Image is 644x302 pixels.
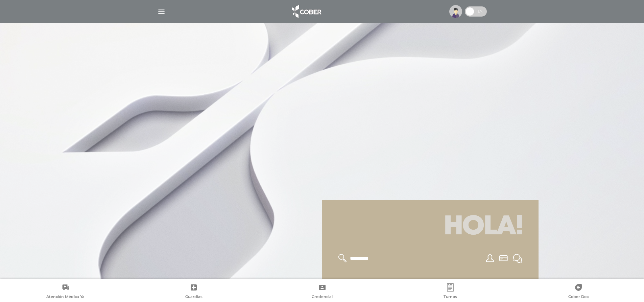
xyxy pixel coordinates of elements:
span: Turnos [444,294,457,300]
img: logo_cober_home-white.png [288,3,324,20]
span: Guardias [185,294,202,300]
img: profile-placeholder.svg [449,5,462,18]
a: Atención Médica Ya [1,283,129,301]
a: Credencial [258,283,386,301]
span: Cober Doc [568,294,589,300]
a: Guardias [129,283,258,301]
a: Cober Doc [515,283,643,301]
a: Turnos [386,283,514,301]
span: Atención Médica Ya [46,294,85,300]
h1: Hola! [330,208,530,246]
span: Credencial [312,294,333,300]
img: Cober_menu-lines-white.svg [157,7,166,16]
